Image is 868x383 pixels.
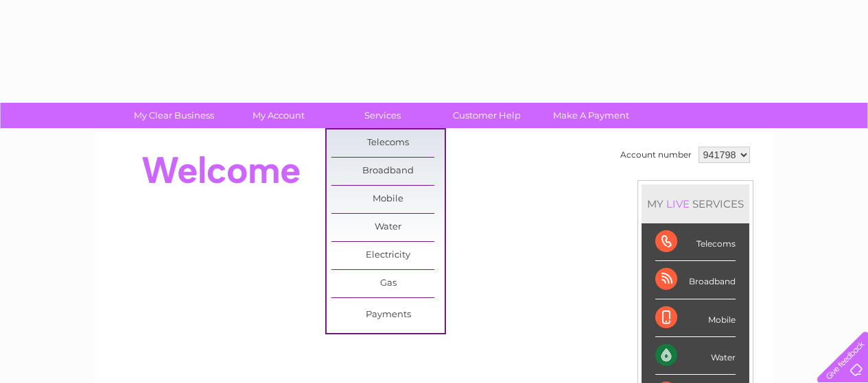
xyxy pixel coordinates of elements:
[655,337,736,375] div: Water
[617,143,695,166] td: Account number
[331,129,445,157] a: Telecoms
[331,186,445,213] a: Mobile
[655,223,736,261] div: Telecoms
[655,261,736,299] div: Broadband
[117,103,231,128] a: My Clear Business
[642,184,749,223] div: MY SERVICES
[331,158,445,185] a: Broadband
[331,301,445,329] a: Payments
[326,103,439,128] a: Services
[655,299,736,337] div: Mobile
[664,197,692,210] div: LIVE
[430,103,543,128] a: Customer Help
[331,214,445,241] a: Water
[535,103,648,128] a: Make A Payment
[222,103,335,128] a: My Account
[331,270,445,297] a: Gas
[331,242,445,269] a: Electricity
